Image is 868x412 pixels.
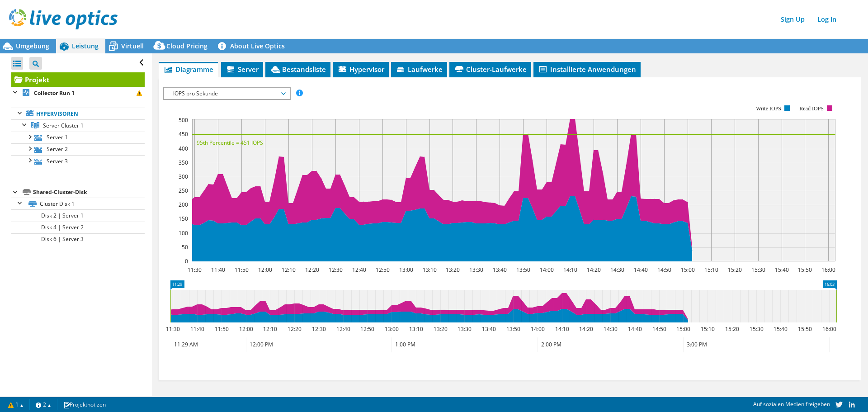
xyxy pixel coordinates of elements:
span: Leistung [72,42,99,50]
text: 16:00 [822,325,836,333]
a: Sign Up [776,13,809,26]
span: Hypervisor [337,65,384,74]
text: 50 [182,243,188,251]
span: Diagramme [163,65,213,74]
a: Hypervisoren [11,108,145,119]
span: Installierte Anwendungen [538,65,636,74]
span: Server Cluster 1 [43,122,84,129]
text: 13:20 [446,266,460,274]
text: 13:20 [434,325,448,333]
text: 15:00 [681,266,695,274]
text: 15:20 [725,325,739,333]
text: 250 [179,187,188,194]
text: 12:20 [288,325,302,333]
text: 12:00 [258,266,272,274]
text: 95th Percentile = 451 IOPS [197,139,263,147]
text: 350 [179,159,188,166]
text: Read IOPS [799,105,824,112]
text: 300 [179,173,188,180]
text: 200 [179,201,188,208]
text: 14:50 [657,266,671,274]
text: 15:40 [774,325,788,333]
text: 14:00 [531,325,545,333]
span: Cloud Pricing [166,42,208,50]
b: Collector Run 1 [34,89,75,97]
text: 15:40 [775,266,789,274]
text: 15:30 [750,325,764,333]
text: 400 [179,145,188,152]
text: 12:00 [239,325,253,333]
text: 15:00 [676,325,690,333]
text: 14:30 [604,325,618,333]
a: About Live Optics [214,39,292,53]
text: 450 [179,130,188,138]
text: Write IOPS [756,105,781,112]
text: 12:40 [336,325,350,333]
text: 14:50 [652,325,666,333]
text: 12:10 [263,325,277,333]
a: Server Cluster 1 [11,119,145,131]
a: 2 [29,399,57,410]
span: Auf sozialen Medien freigeben [753,400,830,408]
text: 12:10 [282,266,296,274]
a: Collector Run 1 [11,87,145,99]
text: 12:40 [352,266,366,274]
span: Cluster-Laufwerke [454,65,527,74]
text: 12:50 [376,266,390,274]
text: 13:50 [506,325,520,333]
text: 13:00 [399,266,413,274]
div: Shared-Cluster-Disk [33,187,145,198]
text: 14:30 [610,266,624,274]
text: 14:40 [628,325,642,333]
text: 11:40 [211,266,225,274]
a: Server 1 [11,132,145,143]
text: 11:50 [215,325,229,333]
text: 13:00 [385,325,399,333]
a: Disk 6 | Server 3 [11,233,145,245]
text: 11:50 [235,266,249,274]
text: 15:50 [798,325,812,333]
text: 12:30 [329,266,343,274]
text: 12:50 [360,325,374,333]
text: 15:10 [701,325,715,333]
text: 11:40 [190,325,204,333]
text: 14:20 [587,266,601,274]
span: Laufwerke [396,65,443,74]
span: Umgebung [16,42,49,50]
text: 11:30 [166,325,180,333]
text: 14:10 [555,325,569,333]
a: Disk 2 | Server 1 [11,209,145,221]
text: 13:40 [482,325,496,333]
span: Bestandsliste [270,65,326,74]
text: 13:10 [423,266,437,274]
text: 15:30 [751,266,765,274]
span: Server [226,65,259,74]
text: 14:10 [563,266,577,274]
text: 12:20 [305,266,319,274]
text: 13:10 [409,325,423,333]
text: 11:30 [188,266,202,274]
text: 14:20 [579,325,593,333]
text: 150 [179,215,188,223]
text: 14:40 [634,266,648,274]
text: 16:00 [821,266,835,274]
text: 12:30 [312,325,326,333]
text: 13:30 [469,266,483,274]
img: live_optics_svg.svg [9,9,118,29]
text: 13:30 [458,325,472,333]
text: 15:10 [704,266,718,274]
a: Server 3 [11,155,145,167]
text: 13:40 [493,266,507,274]
a: Server 2 [11,143,145,155]
a: 1 [2,399,30,410]
text: 15:20 [728,266,742,274]
a: Disk 4 | Server 2 [11,222,145,233]
text: 13:50 [516,266,530,274]
span: IOPS pro Sekunde [169,88,285,99]
span: Virtuell [121,42,144,50]
a: Projektnotizen [57,399,112,410]
a: Log In [813,13,841,26]
text: 100 [179,229,188,237]
text: 15:50 [798,266,812,274]
text: 0 [185,257,188,265]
